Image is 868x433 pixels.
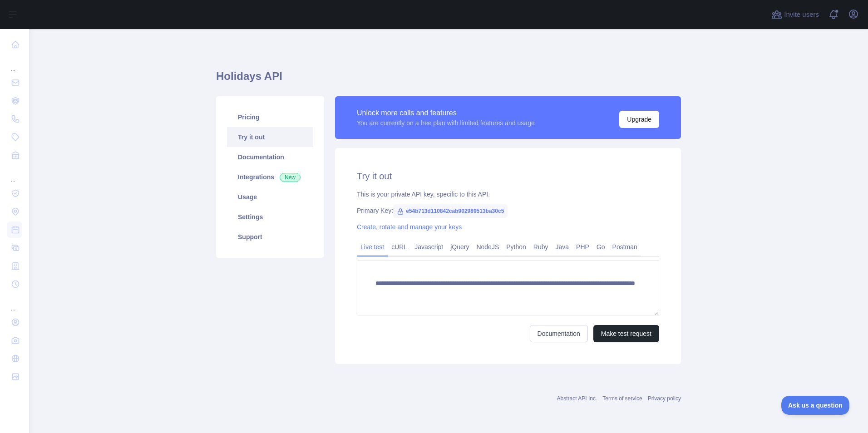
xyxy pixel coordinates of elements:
a: Usage [227,187,313,207]
a: jQuery [447,240,473,254]
a: PHP [572,240,593,254]
a: Java [552,240,573,254]
iframe: Toggle Customer Support [781,396,850,415]
div: You are currently on a free plan with limited features and usage [357,118,535,128]
a: Go [593,240,609,254]
a: Pricing [227,107,313,127]
span: Invite users [784,10,819,20]
a: Create, rotate and manage your keys [357,223,462,231]
a: Documentation [227,147,313,167]
button: Invite users [769,7,821,22]
div: Unlock more calls and features [357,108,535,118]
div: ... [7,54,22,73]
a: Javascript [411,240,447,254]
span: New [280,173,301,182]
a: Documentation [530,325,588,342]
a: Abstract API Inc. [557,395,597,402]
div: ... [7,294,22,312]
a: Terms of service [602,395,642,402]
h1: Holidays API [216,69,681,91]
button: Upgrade [619,111,659,128]
a: Python [503,240,530,254]
div: This is your private API key, specific to this API. [357,190,659,199]
span: e54b713d110842cab902989513ba30c5 [393,204,508,218]
a: Live test [357,240,388,254]
a: Privacy policy [648,395,681,402]
a: Ruby [530,240,552,254]
a: Integrations New [227,167,313,187]
a: Settings [227,207,313,227]
button: Make test request [593,325,659,342]
a: Postman [609,240,641,254]
a: Try it out [227,127,313,147]
div: Primary Key: [357,206,659,215]
div: ... [7,165,22,183]
a: cURL [388,240,411,254]
a: NodeJS [473,240,503,254]
h2: Try it out [357,170,659,182]
a: Support [227,227,313,247]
